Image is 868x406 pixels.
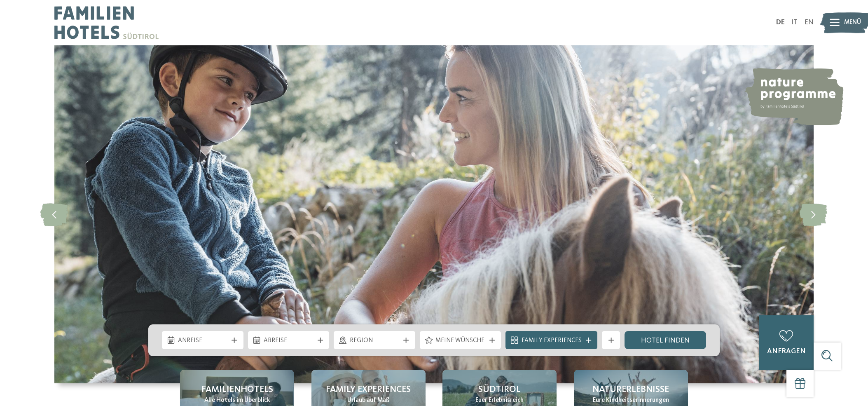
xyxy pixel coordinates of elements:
[592,383,669,396] span: Naturerlebnisse
[593,396,669,405] span: Eure Kindheitserinnerungen
[54,45,814,383] img: Familienhotels Südtirol: The happy family places
[350,336,400,345] span: Region
[435,336,485,345] span: Meine Wünsche
[767,348,806,355] span: anfragen
[522,336,582,345] span: Family Experiences
[326,383,411,396] span: Family Experiences
[204,396,270,405] span: Alle Hotels im Überblick
[347,396,390,405] span: Urlaub auf Maß
[478,383,521,396] span: Südtirol
[625,331,706,349] a: Hotel finden
[759,315,814,370] a: anfragen
[844,18,861,27] span: Menü
[776,19,785,26] a: DE
[744,68,843,125] img: nature programme by Familienhotels Südtirol
[805,19,814,26] a: EN
[201,383,273,396] span: Familienhotels
[178,336,228,345] span: Anreise
[791,19,798,26] a: IT
[264,336,314,345] span: Abreise
[475,396,524,405] span: Euer Erlebnisreich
